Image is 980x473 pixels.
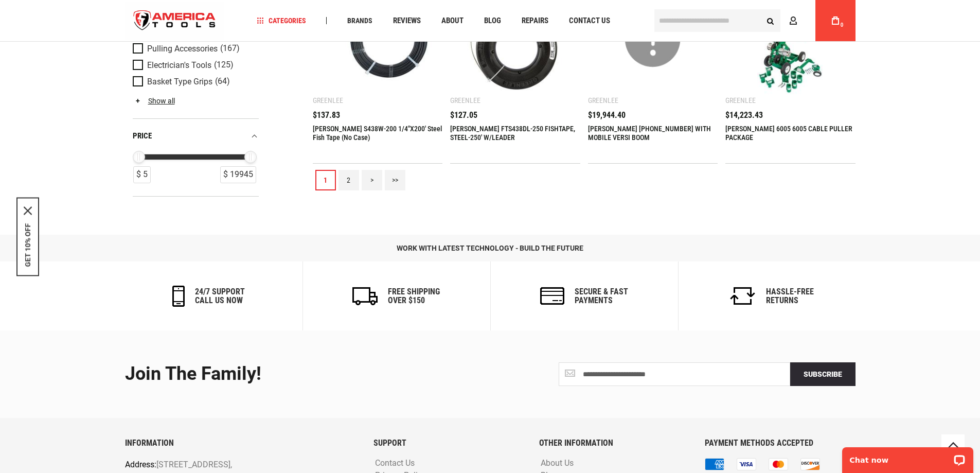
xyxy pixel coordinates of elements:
[539,439,689,448] h6: OTHER INFORMATION
[257,17,306,24] span: Categories
[372,459,417,468] a: Contact Us
[588,111,626,119] span: $19,944.40
[437,14,468,28] a: About
[450,96,480,104] div: Greenlee
[450,111,477,119] span: $127.05
[147,77,212,86] span: Basket Type Grips
[725,111,763,119] span: $14,223.43
[479,14,506,28] a: Blog
[841,22,844,28] span: 0
[214,61,234,69] span: (125)
[517,14,553,28] a: Repairs
[522,17,548,25] span: Repairs
[133,60,256,71] a: Electrician's Tools (125)
[24,206,32,215] button: Close
[450,125,575,142] a: [PERSON_NAME] FTS438DL-250 FISHTAPE, STEEL-250' W/LEADER
[24,206,32,215] svg: close icon
[385,170,405,190] a: >>
[790,362,856,386] button: Subscribe
[220,44,240,53] span: (167)
[338,170,359,190] a: 2
[347,17,372,24] span: Brands
[725,125,852,142] a: [PERSON_NAME] 6005 6005 CABLE PULLER PACKAGE
[133,43,256,55] a: Pulling Accessories (167)
[133,97,175,105] a: Show all
[125,364,483,384] div: Join the Family!
[215,77,230,86] span: (64)
[147,61,211,70] span: Electrician's Tools
[133,76,256,87] a: Basket Type Grips (64)
[538,459,576,468] a: About Us
[393,17,421,25] span: Reviews
[133,166,151,183] div: $ 5
[761,11,780,30] button: Search
[373,439,524,448] h6: SUPPORT
[252,14,311,28] a: Categories
[125,439,358,448] h6: INFORMATION
[125,2,225,40] a: store logo
[564,14,615,28] a: Contact Us
[313,111,340,119] span: $137.83
[725,96,756,104] div: Greenlee
[125,460,156,469] span: Address:
[313,96,343,104] div: Greenlee
[835,441,980,473] iframe: LiveChat chat widget
[804,370,842,378] span: Subscribe
[133,129,259,143] div: price
[766,287,814,305] h6: Hassle-Free Returns
[24,223,32,267] button: GET 10% OFF
[315,170,336,190] a: 1
[362,170,382,190] a: >
[484,17,501,25] span: Blog
[220,166,256,183] div: $ 19945
[575,287,628,305] h6: secure & fast payments
[441,17,464,25] span: About
[125,2,225,40] img: America Tools
[705,439,855,448] h6: PAYMENT METHODS ACCEPTED
[588,125,711,142] a: [PERSON_NAME] [PHONE_NUMBER] WITH MOBILE VERSI BOOM
[588,96,618,104] div: Greenlee
[388,287,440,305] h6: Free Shipping Over $150
[313,125,442,142] a: [PERSON_NAME] S438W-200 1/4"X200' Steel Fish Tape (No Case)
[388,14,425,28] a: Reviews
[569,17,610,25] span: Contact Us
[147,44,218,54] span: Pulling Accessories
[343,14,377,28] a: Brands
[195,287,245,305] h6: 24/7 support call us now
